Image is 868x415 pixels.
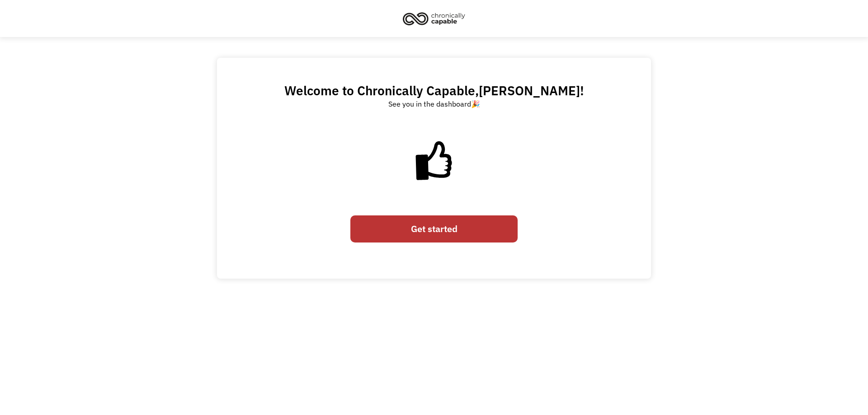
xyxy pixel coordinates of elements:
[471,99,480,108] a: 🎉
[479,82,580,99] span: [PERSON_NAME]
[400,9,468,28] img: Chronically Capable logo
[350,211,518,247] form: Email Form
[388,98,480,109] div: See you in the dashboard
[284,83,584,98] h2: Welcome to Chronically Capable, !
[350,215,518,243] a: Get started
